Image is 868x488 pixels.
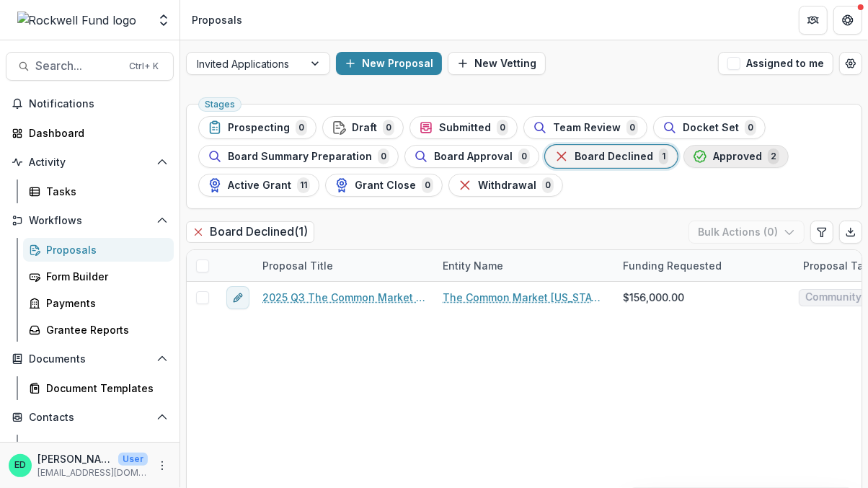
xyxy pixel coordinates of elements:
[154,457,171,474] button: More
[839,221,862,244] button: Export table data
[29,98,168,110] span: Notifications
[683,122,739,134] span: Docket Set
[23,318,174,342] a: Grantee Reports
[17,12,137,29] img: Rockwell Fund logo
[205,99,235,110] span: Stages
[29,125,162,141] div: Dashboard
[35,59,120,73] span: Search...
[46,381,162,396] div: Document Templates
[23,238,174,262] a: Proposals
[198,174,319,197] button: Active Grant11
[23,265,174,288] a: Form Builder
[439,122,491,134] span: Submitted
[745,120,756,136] span: 0
[29,215,151,227] span: Workflows
[118,453,148,466] p: User
[46,269,162,284] div: Form Builder
[297,177,310,193] span: 11
[228,179,291,192] span: Active Grant
[29,412,151,424] span: Contacts
[46,296,162,311] div: Payments
[614,258,730,273] div: Funding Requested
[254,258,342,273] div: Proposal Title
[409,116,518,139] button: Submitted0
[553,122,621,134] span: Team Review
[262,290,425,305] a: 2025 Q3 The Common Market [US_STATE] Inc.
[23,435,174,458] a: Grantees
[6,151,174,174] button: Open Activity
[768,148,779,164] span: 2
[46,322,162,337] div: Grantee Reports
[198,145,399,168] button: Board Summary Preparation0
[434,250,614,281] div: Entity Name
[713,151,762,163] span: Approved
[192,12,242,27] div: Proposals
[46,242,162,257] div: Proposals
[14,461,26,470] div: Estevan D. Delgado
[37,466,148,479] p: [EMAIL_ADDRESS][DOMAIN_NAME]
[653,116,766,139] button: Docket Set0
[422,177,433,193] span: 0
[799,6,828,35] button: Partners
[296,120,307,136] span: 0
[448,52,546,75] button: New Vetting
[352,122,377,134] span: Draft
[383,120,394,136] span: 0
[355,179,416,192] span: Grant Close
[683,145,789,168] button: Approved2
[126,58,161,74] div: Ctrl + K
[322,116,404,139] button: Draft0
[6,347,174,371] button: Open Documents
[46,184,162,199] div: Tasks
[46,439,162,454] div: Grantees
[626,120,638,136] span: 0
[37,451,112,466] p: [PERSON_NAME]
[839,52,862,75] button: Open table manager
[325,174,443,197] button: Grant Close0
[718,52,833,75] button: Assigned to me
[497,120,508,136] span: 0
[198,116,316,139] button: Prospecting0
[186,221,314,242] h2: Board Declined ( 1 )
[614,250,794,281] div: Funding Requested
[833,6,862,35] button: Get Help
[478,179,536,192] span: Withdrawal
[23,376,174,400] a: Document Templates
[226,286,249,309] button: edit
[443,290,606,305] a: The Common Market [US_STATE] Inc.
[6,406,174,429] button: Open Contacts
[228,122,290,134] span: Prospecting
[518,148,530,164] span: 0
[23,291,174,315] a: Payments
[810,221,833,244] button: Edit table settings
[154,6,174,35] button: Open entity switcher
[404,145,539,168] button: Board Approval0
[254,250,434,281] div: Proposal Title
[434,151,513,163] span: Board Approval
[623,290,684,305] span: $156,000.00
[659,148,668,164] span: 1
[6,209,174,232] button: Open Workflows
[29,353,151,365] span: Documents
[336,52,442,75] button: New Proposal
[448,174,563,197] button: Withdrawal0
[23,179,174,203] a: Tasks
[6,121,174,145] a: Dashboard
[6,92,174,115] button: Notifications
[575,151,653,163] span: Board Declined
[29,156,151,169] span: Activity
[186,9,248,30] nav: breadcrumb
[545,145,678,168] button: Board Declined1
[6,52,174,81] button: Search...
[542,177,554,193] span: 0
[228,151,372,163] span: Board Summary Preparation
[688,221,805,244] button: Bulk Actions (0)
[378,148,389,164] span: 0
[523,116,647,139] button: Team Review0
[434,258,512,273] div: Entity Name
